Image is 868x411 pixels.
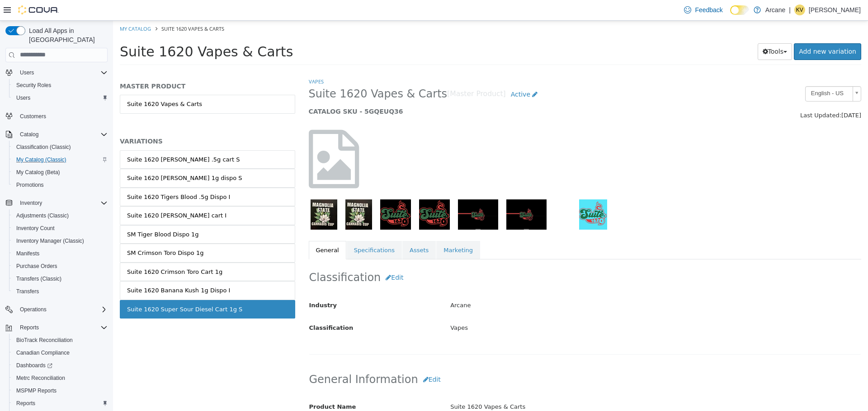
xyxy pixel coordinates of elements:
[13,210,108,221] span: Adjustments (Classic)
[2,66,111,79] button: Users
[16,129,42,140] button: Catalog
[13,236,88,246] a: Inventory Manager (Classic)
[693,66,736,80] span: English - US
[645,23,679,39] button: Tools
[687,91,728,98] span: Last Updated:
[20,324,39,331] span: Reports
[7,116,182,125] h5: VARIATIONS
[14,172,117,181] div: Suite 1620 Tigers Blood .5g Dispo I
[334,70,393,77] small: [Master Product]
[25,26,108,44] span: Load All Apps in [GEOGRAPHIC_DATA]
[7,74,182,93] a: Suite 1620 Vapes & Carts
[9,179,111,191] button: Promotions
[13,385,108,396] span: MSPMP Reports
[196,304,241,310] span: Classification
[13,142,75,152] a: Classification (Classic)
[9,222,111,235] button: Inventory Count
[14,228,90,237] div: SM Crimson Toro Dispo 1g
[695,5,722,14] span: Feedback
[16,67,108,78] span: Users
[13,210,72,221] a: Adjustments (Classic)
[13,261,108,272] span: Purchase Orders
[9,272,111,285] button: Transfers (Classic)
[13,154,70,165] a: My Catalog (Classic)
[7,23,180,39] span: Suite 1620 Vapes & Carts
[305,351,333,367] button: Edit
[330,277,755,293] div: Arcane
[16,387,57,394] span: MSPMP Reports
[13,92,34,103] a: Users
[765,5,785,15] p: Arcane
[9,384,111,397] button: MSPMP Reports
[196,249,748,265] h2: Classification
[13,154,108,165] span: My Catalog (Classic)
[13,80,55,91] a: Security Roles
[9,397,111,410] button: Reports
[13,335,108,346] span: BioTrack Reconciliation
[234,220,289,239] a: Specifications
[330,379,755,394] div: Suite 1620 Vapes & Carts
[196,220,233,239] a: General
[14,265,117,274] div: Suite 1620 Banana Kush 1g Dispo I
[13,223,58,234] a: Inventory Count
[9,235,111,247] button: Inventory Manager (Classic)
[330,300,755,315] div: Vapes
[14,153,129,162] div: Suite 1620 [PERSON_NAME] 1g dispo S
[20,113,46,120] span: Customers
[2,110,111,123] button: Customers
[16,198,46,208] button: Inventory
[16,156,66,163] span: My Catalog (Classic)
[14,134,127,143] div: Suite 1620 [PERSON_NAME] .5g cart S
[16,111,108,122] span: Customers
[9,359,111,372] a: Dashboards
[9,285,111,298] button: Transfers
[18,5,59,14] img: Cova
[13,273,65,284] a: Transfers (Classic)
[16,263,57,270] span: Purchase Orders
[13,167,108,178] span: My Catalog (Beta)
[809,5,861,15] p: [PERSON_NAME]
[20,131,38,138] span: Catalog
[728,91,748,98] span: [DATE]
[7,5,38,11] a: My Catalog
[16,225,55,232] span: Inventory Count
[7,61,182,69] h5: MASTER PRODUCT
[13,92,108,103] span: Users
[13,360,108,371] span: Dashboards
[9,209,111,222] button: Adjustments (Classic)
[196,351,748,367] h2: General Information
[9,92,111,104] button: Users
[9,346,111,359] button: Canadian Compliance
[13,80,108,91] span: Security Roles
[692,65,748,81] a: English - US
[16,237,84,245] span: Inventory Manager (Classic)
[196,383,243,389] span: Product Name
[16,198,108,208] span: Inventory
[681,23,748,39] a: Add new variation
[2,321,111,334] button: Reports
[796,5,803,15] span: KV
[13,273,108,284] span: Transfers (Classic)
[16,304,50,315] button: Operations
[16,322,42,333] button: Reports
[16,82,51,89] span: Security Roles
[20,306,47,313] span: Operations
[9,260,111,272] button: Purchase Orders
[13,335,76,346] a: BioTrack Reconciliation
[268,249,295,265] button: Edit
[16,400,35,407] span: Reports
[16,250,39,257] span: Manifests
[9,247,111,260] button: Manifests
[16,212,69,219] span: Adjustments (Classic)
[2,128,111,141] button: Catalog
[48,5,111,11] span: Suite 1620 Vapes & Carts
[16,129,108,140] span: Catalog
[13,248,108,259] span: Manifests
[2,303,111,316] button: Operations
[13,385,60,396] a: MSPMP Reports
[196,281,224,288] span: Industry
[13,261,61,272] a: Purchase Orders
[14,284,129,293] div: Suite 1620 Super Sour Diesel Cart 1g S
[730,5,749,15] input: Dark Mode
